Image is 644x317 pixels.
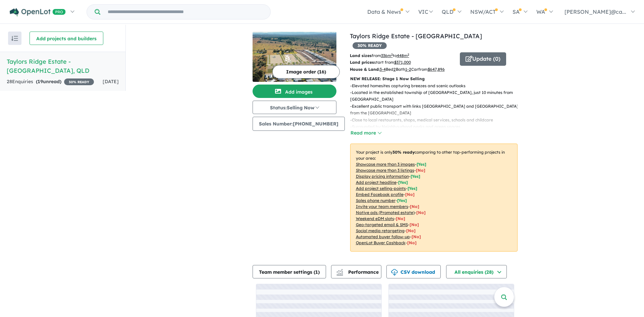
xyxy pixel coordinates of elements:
p: - Located in the established township of [GEOGRAPHIC_DATA], just 10 minutes from [GEOGRAPHIC_DATA] [350,89,523,103]
button: Add projects and builders [30,32,103,45]
u: Social media retargeting [356,228,405,233]
u: Native ads (Promoted estate) [356,210,415,215]
span: [No] [396,216,405,221]
p: - Surrounded by Neighbourhood parks and green spaces [350,123,523,130]
a: Taylors Ridge Estate - [GEOGRAPHIC_DATA] [350,32,482,40]
span: [PERSON_NAME]@ca... [565,8,626,15]
div: 28 Enquir ies [7,78,94,86]
span: [ Yes ] [397,198,407,203]
u: Invite your team members [356,204,408,209]
p: - Elevated homesites capturing breezes and scenic outlooks [350,83,523,89]
strong: ( unread) [36,78,61,85]
u: $ 647,896 [428,67,445,72]
sup: 2 [408,53,409,56]
u: 1-2 [405,67,411,72]
u: Weekend eDM slots [356,216,394,221]
span: [ No ] [416,168,425,173]
u: Geo-targeted email & SMS [356,222,408,227]
button: Team member settings (1) [253,265,326,278]
u: $ 371,000 [394,60,411,65]
u: Showcase more than 3 listings [356,168,414,173]
img: Taylors Ridge Estate - Walloon [253,32,336,82]
span: [ No ] [405,192,415,197]
span: 1 [315,269,318,275]
button: Add images [253,85,336,98]
span: [DATE] [103,78,119,85]
p: from [350,52,455,59]
b: 30 % ready [392,150,415,155]
img: Openlot PRO Logo White [10,8,66,16]
u: 3-4 [380,67,386,72]
img: download icon [391,269,398,276]
u: Add project selling-points [356,186,406,191]
u: Automated buyer follow-up [356,234,410,239]
span: 19 [38,78,43,85]
span: [ Yes ] [411,174,420,179]
button: Sales Number:[PHONE_NUMBER] [253,117,345,131]
p: start from [350,59,455,66]
img: bar-chart.svg [336,271,343,275]
button: Image order (16) [272,65,340,78]
u: Add project headline [356,180,396,185]
span: [No] [407,240,417,245]
b: House & Land: [350,67,380,72]
span: [No] [412,234,421,239]
span: 30 % READY [353,42,387,49]
b: Land prices [350,60,374,65]
span: [ Yes ] [408,186,417,191]
img: sort.svg [11,36,18,41]
span: [ Yes ] [398,180,408,185]
u: 448 m [397,53,409,58]
p: Bed Bath Car from [350,66,455,73]
span: to [393,53,409,58]
p: - Close to local restaurants, shops, medical services, schools and childcare [350,117,523,123]
button: Read more [350,129,382,137]
button: All enquiries (28) [446,265,507,278]
u: 2 [393,67,396,72]
p: NEW RELEASE: Stage 1 Now Selling [350,75,518,82]
u: 336 m [381,53,393,58]
button: Status:Selling Now [253,101,336,114]
u: Display pricing information [356,174,409,179]
span: [ Yes ] [417,162,426,167]
button: CSV download [386,265,441,278]
u: OpenLot Buyer Cashback [356,240,406,245]
button: Performance [331,265,381,278]
span: 30 % READY [64,78,94,85]
p: - Excellent public transport with links [GEOGRAPHIC_DATA] and [GEOGRAPHIC_DATA] from the [GEOGRAP... [350,103,523,117]
img: line-chart.svg [336,269,342,273]
button: Update (0) [460,52,506,66]
span: [No] [410,222,419,227]
input: Try estate name, suburb, builder or developer [102,5,269,19]
u: Sales phone number [356,198,395,203]
h5: Taylors Ridge Estate - [GEOGRAPHIC_DATA] , QLD [7,57,119,75]
span: [No] [416,210,426,215]
span: [No] [406,228,416,233]
u: Embed Facebook profile [356,192,404,197]
b: Land sizes [350,53,372,58]
sup: 2 [391,53,393,56]
span: [ No ] [410,204,419,209]
p: Your project is only comparing to other top-performing projects in your area: - - - - - - - - - -... [350,144,518,252]
u: Showcase more than 3 images [356,162,415,167]
span: Performance [337,269,379,275]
